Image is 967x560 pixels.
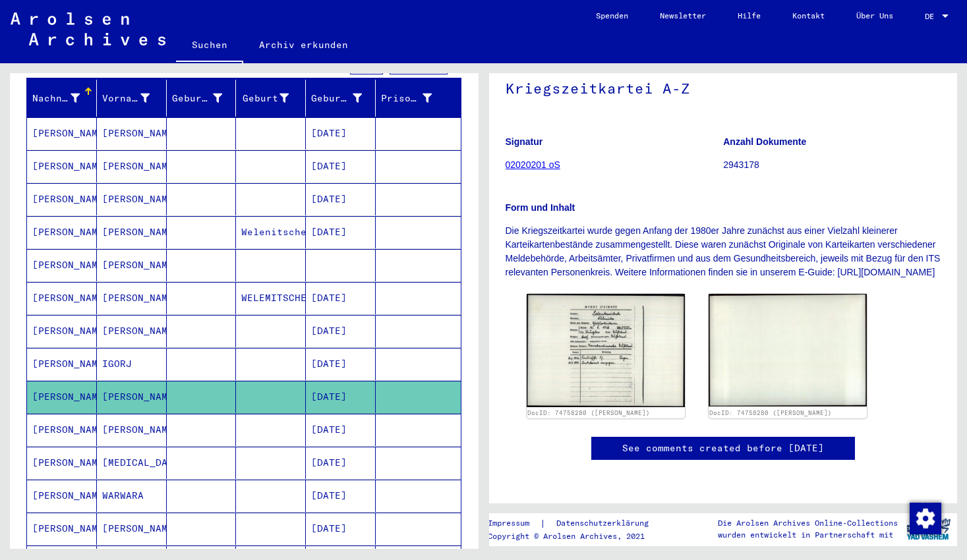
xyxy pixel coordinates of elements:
div: | [488,517,664,530]
mat-cell: [DATE] [306,414,376,446]
mat-cell: [PERSON_NAME] [97,216,167,248]
mat-cell: [PERSON_NAME] [97,117,167,150]
img: 002.jpg [709,294,867,406]
mat-header-cell: Geburtsname [167,80,237,117]
mat-cell: [PERSON_NAME] [27,447,97,479]
mat-cell: [PERSON_NAME] [27,117,97,150]
mat-header-cell: Geburt‏ [236,80,306,117]
span: DE [925,12,939,21]
div: Geburtsname [172,92,223,105]
b: Form und Inhalt [506,202,575,213]
a: 02020201 oS [506,159,560,170]
div: Prisoner # [381,88,448,109]
div: Nachname [32,88,96,109]
a: Suchen [176,29,243,63]
mat-cell: [PERSON_NAME] [27,282,97,314]
mat-cell: [PERSON_NAME] [97,414,167,446]
mat-cell: [DATE] [306,348,376,380]
a: Archiv erkunden [243,29,364,61]
mat-header-cell: Geburtsdatum [306,80,376,117]
img: yv_logo.png [904,513,953,546]
img: Arolsen_neg.svg [11,13,165,45]
mat-cell: [PERSON_NAME] [97,315,167,347]
mat-cell: [DATE] [306,282,376,314]
mat-cell: WARWARA [97,480,167,512]
div: Nachname [32,92,80,105]
p: 2943178 [723,158,941,172]
mat-header-cell: Nachname [27,80,97,117]
mat-header-cell: Prisoner # [376,80,461,117]
mat-cell: [DATE] [306,150,376,182]
p: Copyright © Arolsen Archives, 2021 [488,530,664,542]
mat-cell: [PERSON_NAME] [27,183,97,215]
mat-cell: [PERSON_NAME] [27,348,97,380]
mat-header-cell: Vorname [97,80,167,117]
h1: Kriegszeitkartei A-Z [506,58,941,116]
mat-cell: [DATE] [306,183,376,215]
div: Prisoner # [381,92,432,105]
mat-cell: [DATE] [306,117,376,150]
mat-cell: Welenitsche [236,216,306,248]
div: Geburt‏ [241,88,305,109]
p: Die Kriegszeitkartei wurde gegen Anfang der 1980er Jahre zunächst aus einer Vielzahl kleinerer Ka... [506,224,941,279]
mat-cell: [PERSON_NAME] [27,150,97,182]
img: Zustimmung ändern [910,503,941,534]
a: DocID: 74758280 ([PERSON_NAME]) [527,409,650,416]
mat-cell: WELEMITSCHE [236,282,306,314]
img: 001.jpg [527,294,685,407]
mat-cell: [PERSON_NAME] [27,249,97,281]
mat-cell: [PERSON_NAME] [97,282,167,314]
mat-cell: [PERSON_NAME] [27,216,97,248]
mat-cell: [PERSON_NAME] [97,513,167,545]
div: Geburt‏ [241,92,289,105]
mat-cell: [DATE] [306,216,376,248]
mat-cell: [DATE] [306,447,376,479]
mat-cell: [DATE] [306,315,376,347]
a: See comments created before [DATE] [622,441,824,455]
p: wurden entwickelt in Partnerschaft mit [718,529,898,541]
div: Geburtsname [172,88,239,109]
b: Signatur [506,136,543,147]
a: Impressum [488,517,540,530]
mat-cell: [PERSON_NAME] [97,183,167,215]
b: Anzahl Dokumente [723,136,806,147]
mat-cell: [PERSON_NAME] [27,381,97,413]
mat-cell: [MEDICAL_DATA] [97,447,167,479]
a: Datenschutzerklärung [546,517,664,530]
mat-cell: [DATE] [306,480,376,512]
a: DocID: 74758280 ([PERSON_NAME]) [709,409,832,416]
mat-cell: [PERSON_NAME] [97,150,167,182]
p: Die Arolsen Archives Online-Collections [718,517,898,529]
mat-cell: IGORJ [97,348,167,380]
div: Vorname [102,88,166,109]
mat-cell: [PERSON_NAME] [97,249,167,281]
div: Geburtsdatum [311,88,378,109]
mat-cell: [DATE] [306,513,376,545]
div: Geburtsdatum [311,92,362,105]
mat-cell: [PERSON_NAME] [97,381,167,413]
mat-cell: [PERSON_NAME] [27,480,97,512]
mat-cell: [PERSON_NAME] [27,315,97,347]
mat-cell: [DATE] [306,381,376,413]
mat-cell: [PERSON_NAME] [27,414,97,446]
div: Vorname [102,92,150,105]
mat-cell: [PERSON_NAME] [27,513,97,545]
